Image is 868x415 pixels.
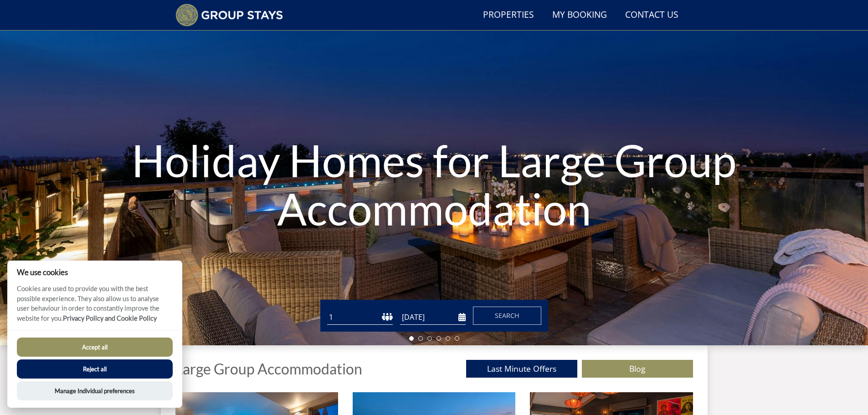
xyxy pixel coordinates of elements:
[175,361,362,377] h1: Large Group Accommodation
[466,360,577,378] a: Last Minute Offers
[495,311,519,320] span: Search
[130,118,738,251] h1: Holiday Homes for Large Group Accommodation
[17,338,173,357] button: Accept all
[400,310,466,325] input: Arrival Date
[582,360,693,378] a: Blog
[7,284,182,330] p: Cookies are used to provide you with the best possible experience. They also allow us to analyse ...
[473,307,541,325] button: Search
[7,268,182,277] h2: We use cookies
[17,359,173,379] button: Reject all
[479,5,538,26] a: Properties
[63,314,157,322] a: Privacy Policy and Cookie Policy
[17,381,173,400] button: Manage Individual preferences
[175,4,283,26] img: Group Stays
[549,5,611,26] a: My Booking
[621,5,682,26] a: Contact Us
